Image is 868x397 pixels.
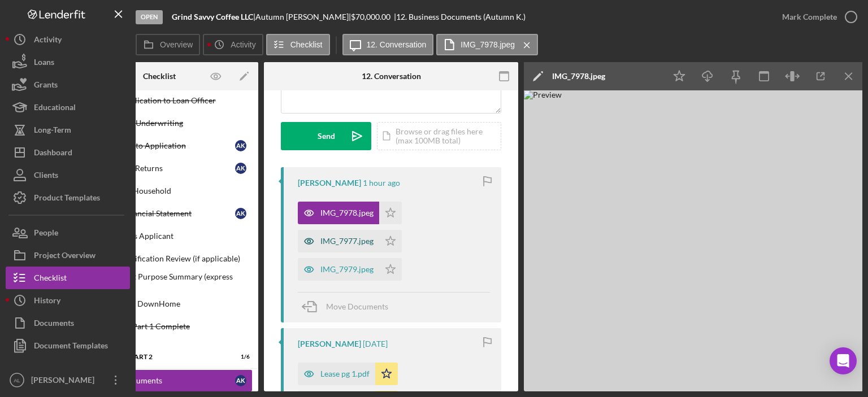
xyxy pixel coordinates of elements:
[34,244,96,269] div: Project Overview
[298,178,361,187] div: [PERSON_NAME]
[235,140,246,151] div: A K
[6,141,130,164] button: Dashboard
[6,244,130,267] button: Project Overview
[66,112,253,134] a: LLA Prep for Underwriting
[136,10,163,24] div: Open
[266,34,330,55] button: Checklist
[552,72,605,81] div: IMG_7978.jpeg
[89,272,252,290] div: Loan Request Purpose Summary (express requests)
[89,209,235,218] div: Personal Financial Statement
[34,186,100,212] div: Product Templates
[66,202,253,225] a: Personal Financial StatementAK
[66,293,253,315] a: Enter TA into DownHome
[34,334,108,360] div: Document Templates
[6,289,130,312] button: History
[34,96,76,121] div: Educational
[342,34,434,55] button: 12. Conversation
[298,230,402,252] button: IMG_7977.jpeg
[89,186,252,195] div: Log Head of Household
[6,119,130,141] button: Long-Term
[6,334,130,357] button: Document Templates
[320,208,374,217] div: IMG_7978.jpeg
[34,51,54,76] div: Loans
[229,354,250,360] div: 1 / 6
[235,208,246,219] div: A K
[34,119,71,144] div: Long-Term
[6,186,130,209] button: Product Templates
[6,28,130,51] button: Activity
[66,89,253,112] a: Transfer Application to Loan Officer
[362,72,421,81] div: 12. Conversation
[298,202,402,224] button: IMG_7978.jpeg
[320,237,374,246] div: IMG_7977.jpeg
[66,157,253,180] a: Personal Tax ReturnsAK
[326,302,388,311] span: Move Documents
[172,12,255,21] div: |
[89,119,252,128] div: LLA Prep for Underwriting
[160,40,193,49] label: Overview
[298,258,402,281] button: IMG_7979.jpeg
[34,312,74,337] div: Documents
[6,369,130,391] button: AL[PERSON_NAME]
[34,141,72,167] div: Dashboard
[34,164,58,189] div: Clients
[14,377,20,383] text: AL
[6,312,130,334] button: Documents
[298,293,400,321] button: Move Documents
[830,347,857,374] div: Open Intercom Messenger
[66,134,253,157] a: Introduction to ApplicationAK
[367,40,427,49] label: 12. Conversation
[83,354,222,360] div: Application Part 2
[89,164,235,173] div: Personal Tax Returns
[436,34,538,55] button: IMG_7978.jpeg
[28,369,102,394] div: [PERSON_NAME]
[89,141,235,150] div: Introduction to Application
[6,267,130,289] button: Checklist
[66,225,253,247] a: BLO Contacts Applicant
[363,178,400,187] time: 2025-08-13 13:50
[351,12,394,21] div: $70,000.00
[66,369,253,392] a: Business DocumentsAK
[6,221,130,244] button: People
[136,34,200,55] button: Overview
[298,363,398,385] button: Lease pg 1.pdf
[34,289,60,315] div: History
[143,72,176,81] div: Checklist
[89,376,235,385] div: Business Documents
[235,163,246,174] div: A K
[281,122,371,150] button: Send
[66,247,253,270] a: Express Qualification Review (if applicable)
[34,73,58,99] div: Grants
[320,265,374,274] div: IMG_7979.jpeg
[89,232,252,241] div: BLO Contacts Applicant
[231,40,255,49] label: Activity
[6,164,130,186] button: Clients
[782,6,837,28] div: Mark Complete
[298,339,361,348] div: [PERSON_NAME]
[320,369,370,378] div: Lease pg 1.pdf
[771,6,862,28] button: Mark Complete
[363,339,388,348] time: 2025-08-08 23:21
[89,96,252,105] div: Transfer Application to Loan Officer
[6,73,130,96] button: Grants
[461,40,515,49] label: IMG_7978.jpeg
[255,12,351,21] div: Autumn [PERSON_NAME] |
[89,254,252,263] div: Express Qualification Review (if applicable)
[66,180,253,202] a: Log Head of Household
[6,51,130,73] a: Loans
[203,34,263,55] button: Activity
[66,270,253,293] a: Loan Request Purpose Summary (express requests)
[34,28,62,54] div: Activity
